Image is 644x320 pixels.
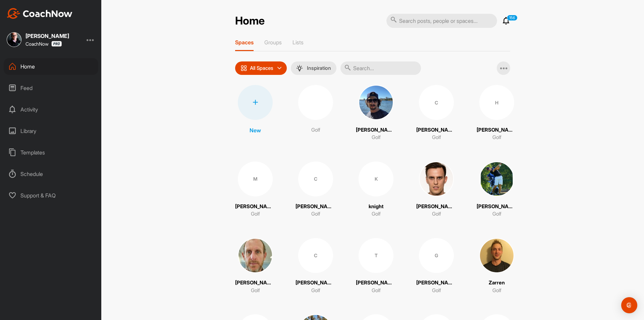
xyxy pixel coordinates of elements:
p: New [250,126,261,134]
p: Inspiration [307,65,331,71]
p: [PERSON_NAME] [356,126,396,134]
a: T[PERSON_NAME]Golf [356,238,396,294]
div: H [479,85,514,120]
img: square_e5a1c8b45c7a489716c79f886f6a0dca.jpg [238,238,273,273]
div: M [238,162,273,196]
img: square_c52517cafae7cc9ad69740a6896fcb52.jpg [479,162,514,196]
p: Golf [492,134,501,141]
p: Golf [372,134,381,141]
input: Search posts, people or spaces... [386,14,497,28]
p: Spaces [235,39,254,46]
img: square_3693790e66a3519a47180c501abf0a57.jpg [479,238,514,273]
a: M[PERSON_NAME]Golf [235,162,275,218]
div: Feed [4,80,98,96]
p: [PERSON_NAME] [356,279,396,287]
p: Golf [432,287,441,294]
div: G [419,238,454,273]
img: CoachNow Pro [51,41,62,47]
a: C[PERSON_NAME]Golf [416,85,457,141]
div: C [298,162,333,196]
img: square_04ca77c7c53cd3339529e915fae3917d.jpg [419,162,454,196]
div: T [359,238,393,273]
div: Home [4,58,98,75]
p: [PERSON_NAME] [296,279,336,287]
p: [PERSON_NAME] [235,203,275,211]
h2: Home [235,14,265,28]
input: Search... [340,61,421,75]
p: knight [369,203,384,211]
p: Golf [432,210,441,218]
p: Golf [311,287,320,294]
img: square_d7b6dd5b2d8b6df5777e39d7bdd614c0.jpg [7,32,21,47]
div: Library [4,123,98,139]
p: Golf [311,126,320,134]
a: G[PERSON_NAME]Golf [416,238,457,294]
p: Golf [251,210,260,218]
div: Templates [4,144,98,161]
div: Open Intercom Messenger [621,297,637,313]
p: [PERSON_NAME] [235,279,275,287]
img: icon [240,65,247,72]
a: C[PERSON_NAME]Golf [296,162,336,218]
p: [PERSON_NAME] [416,279,457,287]
p: Golf [492,210,501,218]
p: Lists [292,39,304,46]
a: ZarrenGolf [477,238,517,294]
a: Golf [296,85,336,141]
p: [PERSON_NAME] [416,203,457,211]
div: Support & FAQ [4,187,98,204]
p: Golf [311,210,320,218]
p: Golf [372,287,381,294]
img: menuIcon [296,65,303,72]
div: K [359,162,393,196]
img: square_c74c483136c5a322e8c3ab00325b5695.jpg [359,85,393,120]
p: 156 [507,15,518,21]
p: Groups [264,39,282,46]
p: All Spaces [250,65,273,71]
div: CoachNow [25,41,62,47]
a: C[PERSON_NAME]Golf [296,238,336,294]
a: [PERSON_NAME]Golf [416,162,457,218]
p: [PERSON_NAME] [296,203,336,211]
div: Schedule [4,166,98,182]
div: C [298,238,333,273]
p: [PERSON_NAME] [477,203,517,211]
a: H[PERSON_NAME]Golf [477,85,517,141]
p: Golf [372,210,381,218]
p: Golf [432,134,441,141]
p: Golf [251,287,260,294]
p: Zarren [489,279,505,287]
img: CoachNow [7,8,72,19]
p: Golf [492,287,501,294]
a: [PERSON_NAME]Golf [356,85,396,141]
a: [PERSON_NAME]Golf [235,238,275,294]
p: [PERSON_NAME] [477,126,517,134]
a: [PERSON_NAME]Golf [477,162,517,218]
a: KknightGolf [356,162,396,218]
div: C [419,85,454,120]
div: [PERSON_NAME] [25,33,69,39]
p: [PERSON_NAME] [416,126,457,134]
div: Activity [4,101,98,118]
